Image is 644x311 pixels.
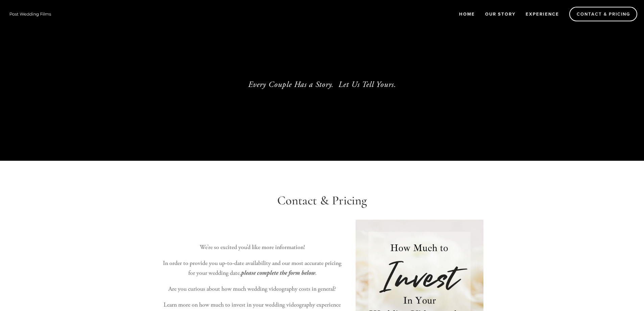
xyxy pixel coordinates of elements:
a: Contact & Pricing [569,7,637,21]
p: We’re so excited you’d like more information! [161,243,344,252]
em: please complete the form below [241,269,315,276]
a: Home [455,8,479,20]
a: Our Story [481,8,520,20]
p: In order to provide you up-to-date availability and our most accurate pricing for your wedding da... [161,259,344,278]
img: Wisconsin Wedding Videographer [7,9,54,19]
p: Every Couple Has a Story. Let Us Tell Yours. [171,79,473,91]
a: Experience [521,8,564,20]
p: Are you curious about how much wedding videography costs in general? [161,284,344,294]
h1: Contact & Pricing [161,193,484,208]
